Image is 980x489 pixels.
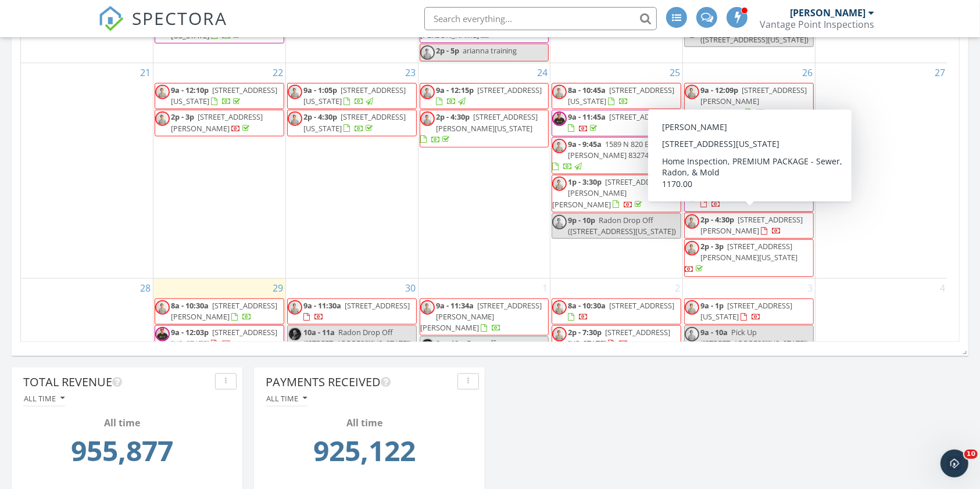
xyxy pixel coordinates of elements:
[700,300,792,322] span: [STREET_ADDRESS][US_STATE]
[685,85,699,99] img: path_1.pdf_1.png
[420,299,549,336] a: 9a - 11:34a [STREET_ADDRESS][PERSON_NAME][PERSON_NAME]
[21,63,153,279] td: Go to September 21, 2025
[420,110,549,148] a: 2p - 4:30p [STREET_ADDRESS][PERSON_NAME][US_STATE]
[420,112,435,126] img: path_1.pdf_1.png
[285,278,418,444] td: Go to September 30, 2025
[303,112,406,133] span: [STREET_ADDRESS][US_STATE]
[684,185,814,211] a: 1p - 1:30p [STREET_ADDRESS]
[568,85,606,95] span: 8a - 10:45a
[738,187,803,197] span: [STREET_ADDRESS]
[568,112,674,133] a: 9a - 11:45a [STREET_ADDRESS]
[266,394,307,402] div: All time
[685,85,807,117] a: 9a - 12:09p [STREET_ADDRESS][PERSON_NAME][PERSON_NAME]
[552,327,567,341] img: path_1.pdf_1.png
[288,300,302,315] img: path_1.pdf_1.png
[964,450,978,459] span: 10
[303,112,406,133] a: 2p - 4:30p [STREET_ADDRESS][US_STATE]
[685,150,804,182] span: Radon Drop Off ([STREET_ADDRESS][PERSON_NAME][PERSON_NAME])
[171,300,277,322] span: [STREET_ADDRESS][PERSON_NAME]
[420,85,435,99] img: path_1.pdf_1.png
[420,83,549,109] a: 9a - 12:15p [STREET_ADDRESS]
[420,112,538,144] a: 2p - 4:30p [STREET_ADDRESS][PERSON_NAME][US_STATE]
[420,300,435,315] img: path_1.pdf_1.png
[155,300,170,315] img: path_1.pdf_1.png
[685,123,699,138] img: 0n7a1730.jpeg
[552,85,567,99] img: path_1.pdf_1.png
[685,214,699,229] img: path_1.pdf_1.png
[685,241,699,256] img: path_1.pdf_1.png
[138,63,153,82] a: Go to September 21, 2025
[700,187,803,208] a: 1p - 1:30p [STREET_ADDRESS]
[568,139,650,160] span: 1589 N 820 E, [PERSON_NAME] 83274
[288,85,302,99] img: path_1.pdf_1.png
[552,177,567,191] img: path_1.pdf_1.png
[420,45,435,60] img: path_1.pdf_1.png
[760,19,874,30] div: Vantage Point Inspections
[552,83,681,109] a: 8a - 10:45a [STREET_ADDRESS][US_STATE]
[790,7,865,19] div: [PERSON_NAME]
[266,391,307,407] button: All time
[23,391,65,407] button: All time
[742,123,807,134] span: [STREET_ADDRESS]
[171,327,277,348] span: [STREET_ADDRESS][US_STATE]
[700,123,807,145] a: 9a - 11:45a [STREET_ADDRESS]
[138,279,153,297] a: Go to September 28, 2025
[303,327,335,337] span: 10a - 11a
[550,63,683,279] td: Go to September 25, 2025
[568,327,602,337] span: 2p - 7:30p
[303,300,410,322] a: 9a - 11:30a [STREET_ADDRESS]
[568,327,670,348] span: [STREET_ADDRESS][US_STATE]
[420,338,435,353] img: 002.jpg
[552,300,567,315] img: path_1.pdf_1.png
[98,16,227,40] a: SPECTORA
[685,300,699,315] img: path_1.pdf_1.png
[552,325,681,351] a: 2p - 7:30p [STREET_ADDRESS][US_STATE]
[287,110,417,136] a: 2p - 4:30p [STREET_ADDRESS][US_STATE]
[436,85,474,95] span: 9a - 12:15p
[568,139,602,149] span: 9a - 9:45a
[552,139,567,153] img: path_1.pdf_1.png
[436,45,459,56] span: 2p - 5p
[155,85,170,99] img: path_1.pdf_1.png
[98,6,124,31] img: The Best Home Inspection Software - Spectora
[540,279,550,297] a: Go to October 1, 2025
[436,338,544,359] span: Drop off ([STREET_ADDRESS][US_STATE])
[535,63,550,82] a: Go to September 24, 2025
[683,63,816,279] td: Go to September 26, 2025
[288,112,302,126] img: path_1.pdf_1.png
[285,63,418,279] td: Go to September 23, 2025
[171,327,277,348] a: 9a - 12:03p [STREET_ADDRESS][US_STATE]
[132,6,227,30] span: SPECTORA
[171,85,277,106] span: [STREET_ADDRESS][US_STATE]
[171,112,263,133] a: 2p - 3p [STREET_ADDRESS][PERSON_NAME]
[171,300,277,322] a: 8a - 10:30a [STREET_ADDRESS][PERSON_NAME]
[153,63,286,279] td: Go to September 22, 2025
[700,23,809,45] span: Radon Drop Off ([STREET_ADDRESS][US_STATE])
[436,338,463,348] span: 9a - 10a
[418,63,550,279] td: Go to September 24, 2025
[155,325,284,351] a: 9a - 12:03p [STREET_ADDRESS][US_STATE]
[420,7,501,39] a: 11:30a - 12:30p [STREET_ADDRESS][PERSON_NAME]
[683,278,816,444] td: Go to October 3, 2025
[700,123,738,134] span: 9a - 11:45a
[436,112,470,122] span: 2p - 4:30p
[940,450,968,477] iframe: Intercom live chat
[552,139,650,171] a: 9a - 9:45a 1589 N 820 E, [PERSON_NAME] 83274
[684,213,814,239] a: 2p - 4:30p [STREET_ADDRESS][PERSON_NAME]
[684,239,814,277] a: 2p - 3p [STREET_ADDRESS][PERSON_NAME][US_STATE]
[667,63,682,82] a: Go to September 25, 2025
[171,112,194,122] span: 2p - 3p
[938,279,947,297] a: Go to October 4, 2025
[424,7,657,30] input: Search everything...
[436,85,542,106] a: 9a - 12:15p [STREET_ADDRESS]
[21,278,153,444] td: Go to September 28, 2025
[303,300,341,311] span: 9a - 11:30a
[685,85,807,117] span: [STREET_ADDRESS][PERSON_NAME][PERSON_NAME]
[552,175,681,213] a: 1p - 3:30p [STREET_ADDRESS][PERSON_NAME][PERSON_NAME]
[345,300,410,311] span: [STREET_ADDRESS]
[403,63,418,82] a: Go to September 23, 2025
[552,177,670,209] a: 1p - 3:30p [STREET_ADDRESS][PERSON_NAME][PERSON_NAME]
[303,327,412,348] span: Radon Drop Off ([STREET_ADDRESS][US_STATE])
[23,373,210,391] div: Total Revenue
[673,279,682,297] a: Go to October 2, 2025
